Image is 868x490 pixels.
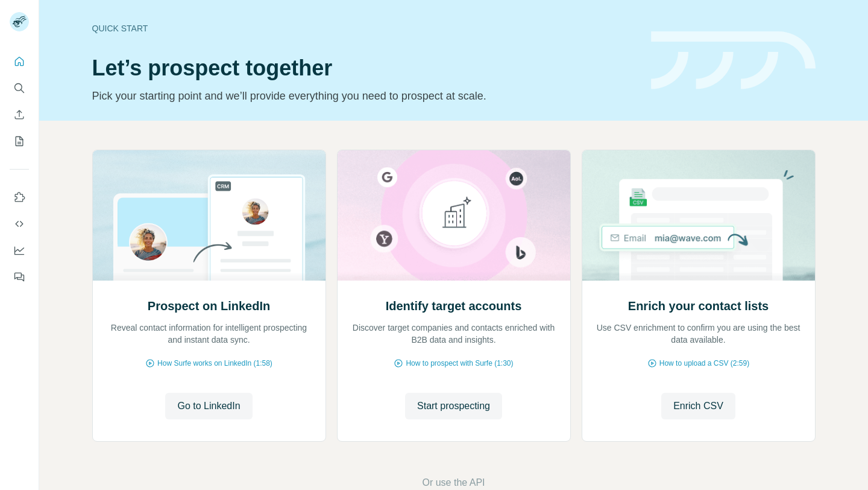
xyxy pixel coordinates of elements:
h2: Enrich your contact lists [628,297,769,314]
span: Go to LinkedIn [177,399,240,413]
button: Use Surfe API [10,213,29,235]
img: Prospect on LinkedIn [92,150,326,281]
h2: Identify target accounts [386,297,522,314]
p: Use CSV enrichment to confirm you are using the best data available. [594,322,803,346]
button: Start prospecting [405,393,502,419]
p: Pick your starting point and we’ll provide everything you need to prospect at scale. [92,87,637,104]
div: Quick start [92,22,637,34]
img: Identify target accounts [337,150,571,281]
button: Quick start [10,51,29,72]
img: banner [651,31,816,90]
span: How to prospect with Surfe (1:30) [406,358,513,369]
button: Feedback [10,266,29,288]
h1: Let’s prospect together [92,56,637,80]
button: Use Surfe on LinkedIn [10,186,29,208]
button: Search [10,77,29,99]
button: Enrich CSV [661,393,735,419]
img: Enrich your contact lists [582,150,816,281]
button: Or use the API [422,476,485,490]
button: Dashboard [10,240,29,261]
span: Enrich CSV [673,399,723,413]
span: How Surfe works on LinkedIn (1:58) [157,358,272,369]
span: How to upload a CSV (2:59) [659,358,749,369]
span: Start prospecting [417,399,490,413]
p: Discover target companies and contacts enriched with B2B data and insights. [350,322,558,346]
h2: Prospect on LinkedIn [148,297,270,314]
button: My lists [10,130,29,152]
p: Reveal contact information for intelligent prospecting and instant data sync. [105,322,313,346]
button: Go to LinkedIn [165,393,252,419]
button: Enrich CSV [10,104,29,126]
